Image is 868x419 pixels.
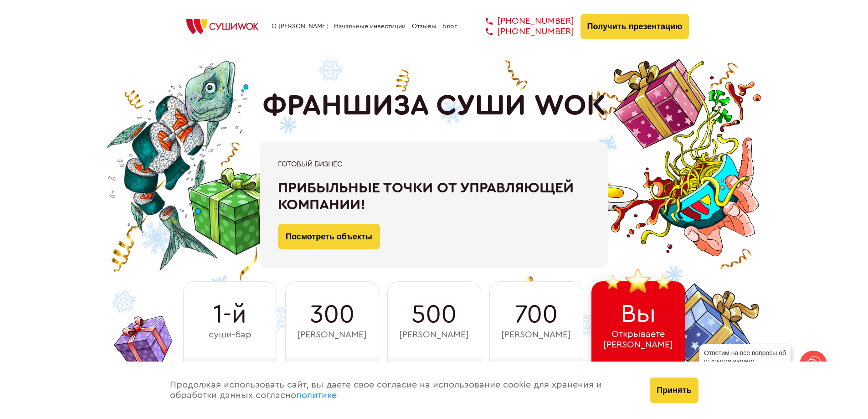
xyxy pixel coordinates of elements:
[411,300,457,329] span: 500
[310,300,354,329] span: 300
[591,358,685,391] div: 2025
[179,16,266,36] img: СУШИWOK
[501,330,571,340] span: [PERSON_NAME]
[489,358,583,391] div: 2021
[209,330,252,340] span: суши-бар
[285,358,379,391] div: 2014
[412,23,437,30] a: Отзывы
[334,23,406,30] a: Начальные инвестиции
[472,26,574,37] a: [PHONE_NUMBER]
[472,16,574,26] a: [PHONE_NUMBER]
[399,330,469,340] span: [PERSON_NAME]
[262,89,606,123] h1: ФРАНШИЗА СУШИ WOK
[161,362,641,419] div: Продолжая использовать сайт, вы даете свое согласие на использование cookie для хранения и обрабо...
[515,300,558,329] span: 700
[580,14,689,39] button: Получить презентацию
[183,358,277,391] div: 2011
[650,378,698,403] button: Принять
[278,224,380,249] a: Посмотреть объекты
[213,300,247,329] span: 1-й
[272,23,328,30] a: О [PERSON_NAME]
[296,391,337,400] a: политике
[278,160,590,168] div: Готовый бизнес
[603,329,673,350] span: Открываете [PERSON_NAME]
[278,180,590,213] div: Прибыльные точки от управляющей компании!
[387,358,481,391] div: 2016
[297,330,367,340] span: [PERSON_NAME]
[442,23,457,30] a: Блог
[699,344,791,378] div: Ответим на все вопросы об открытии вашего [PERSON_NAME]!
[621,300,656,329] span: Вы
